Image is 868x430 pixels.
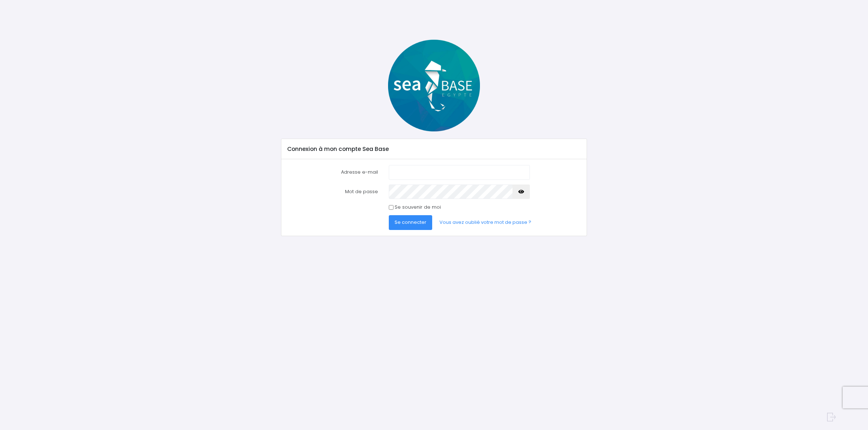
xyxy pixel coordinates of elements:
a: Vous avez oublié votre mot de passe ? [434,215,537,230]
label: Mot de passe [282,184,383,199]
div: Connexion à mon compte Sea Base [281,139,586,159]
span: Se connecter [395,219,426,226]
label: Se souvenir de moi [395,204,441,211]
button: Se connecter [389,215,432,230]
label: Adresse e-mail [282,165,383,179]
